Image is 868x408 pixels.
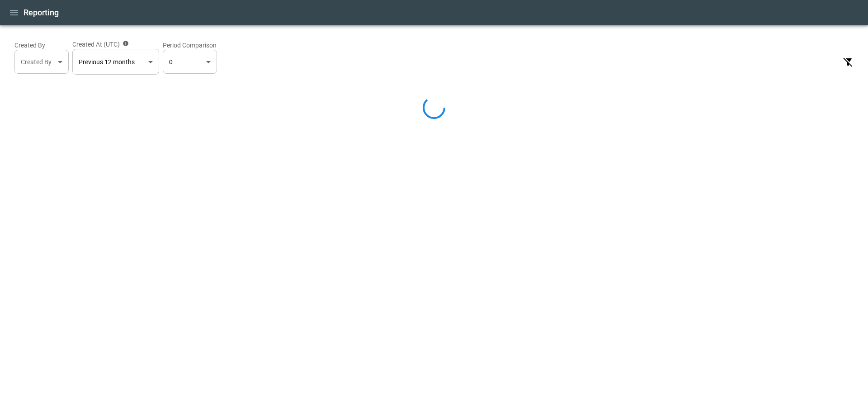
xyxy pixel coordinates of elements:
[163,50,217,74] div: 0
[14,41,69,50] label: Created By
[21,57,54,66] div: Created By
[74,55,145,69] div: Full previous 12 calendar months
[72,40,159,49] label: Created At (UTC)
[24,7,59,18] h1: Reporting
[843,57,854,67] svg: Clear Filters
[123,40,129,47] svg: Data includes activity through 14/08/2025 (end of day UTC)
[163,41,217,50] label: Period Comparison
